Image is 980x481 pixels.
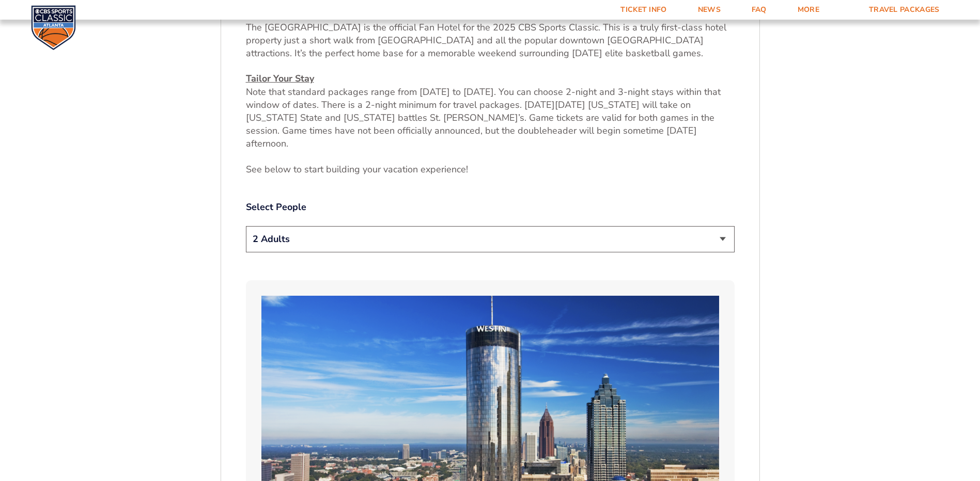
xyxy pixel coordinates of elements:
label: Select People [246,201,735,214]
img: CBS Sports Classic [31,5,76,50]
p: The [GEOGRAPHIC_DATA] is the official Fan Hotel for the 2025 CBS Sports Classic. This is a truly ... [246,8,735,60]
u: Tailor Your Stay [246,72,314,85]
p: Note that standard packages range from [DATE] to [DATE]. You can choose 2-night and 3-night stays... [246,72,735,150]
u: Hotel [246,8,270,21]
p: See below to start building your vacation experience! [246,163,735,176]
